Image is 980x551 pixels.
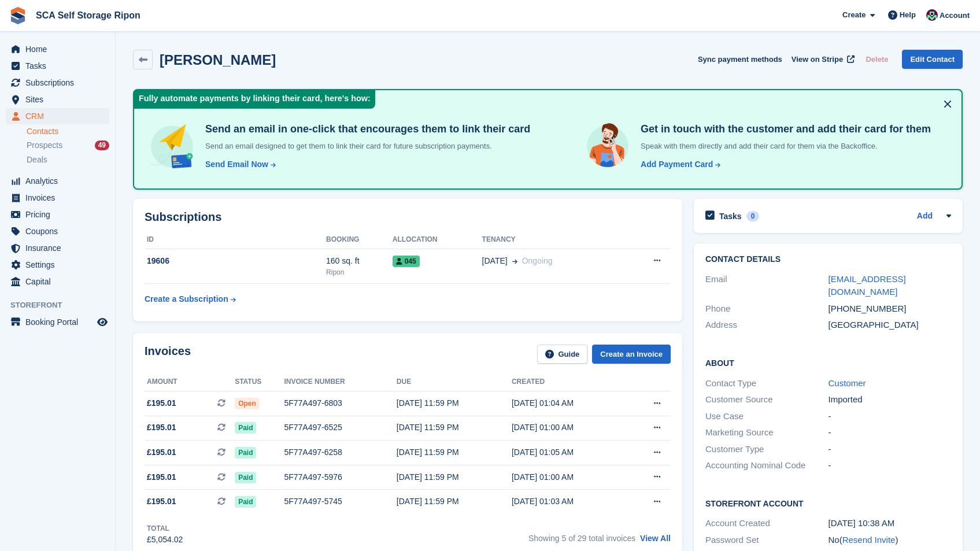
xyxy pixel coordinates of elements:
h2: Contact Details [705,255,951,264]
div: Contact Type [705,377,829,390]
th: Amount [145,373,235,391]
a: menu [6,108,109,124]
span: Paid [235,472,256,483]
h2: Invoices [145,345,191,364]
th: Allocation [393,231,482,249]
a: Edit Contact [902,50,963,69]
div: Imported [829,393,952,406]
span: £195.01 [147,495,176,508]
th: Invoice number [284,373,396,391]
div: £5,054.02 [147,534,183,546]
a: menu [6,91,109,108]
button: Delete [861,50,893,69]
a: Create a Subscription [145,289,236,310]
span: Paid [235,422,256,434]
th: Created [512,373,626,391]
a: Guide [537,345,588,364]
div: Fully automate payments by linking their card, here's how: [134,90,375,109]
th: Tenancy [482,231,623,249]
span: £195.01 [147,421,176,434]
img: get-in-touch-e3e95b6451f4e49772a6039d3abdde126589d6f45a760754adfa51be33bf0f70.svg [584,123,631,170]
h2: Storefront Account [705,497,951,509]
div: No [829,534,952,547]
div: [GEOGRAPHIC_DATA] [829,319,952,332]
div: [DATE] 11:59 PM [397,397,512,409]
div: - [829,410,952,423]
div: [PHONE_NUMBER] [829,302,952,316]
span: Pricing [25,206,95,223]
div: - [829,426,952,439]
span: Insurance [25,240,95,256]
img: send-email-b5881ef4c8f827a638e46e229e590028c7e36e3a6c99d2365469aff88783de13.svg [148,123,196,171]
span: Sites [25,91,95,108]
div: Marketing Source [705,426,829,439]
span: £195.01 [147,471,176,483]
span: Ongoing [522,256,553,265]
h2: About [705,357,951,368]
div: [DATE] 01:04 AM [512,397,626,409]
a: [EMAIL_ADDRESS][DOMAIN_NAME] [829,274,906,297]
h4: Send an email in one-click that encourages them to link their card [201,123,530,136]
div: [DATE] 01:00 AM [512,471,626,483]
div: Send Email Now [205,158,268,171]
div: 5F77A497-5976 [284,471,396,483]
a: Customer [829,378,866,388]
span: £195.01 [147,446,176,458]
a: Add [917,210,933,223]
div: [DATE] 01:00 AM [512,421,626,434]
div: Create a Subscription [145,293,228,305]
a: menu [6,58,109,74]
span: Coupons [25,223,95,239]
a: Resend Invite [842,535,896,545]
span: Account [940,10,970,21]
p: Speak with them directly and add their card for them via the Backoffice. [636,140,931,152]
span: £195.01 [147,397,176,409]
button: Sync payment methods [698,50,782,69]
span: [DATE] [482,255,508,267]
div: - [829,443,952,456]
th: Status [235,373,284,391]
div: Accounting Nominal Code [705,459,829,472]
a: menu [6,173,109,189]
h2: Subscriptions [145,210,671,224]
a: menu [6,190,109,206]
div: Ripon [326,267,393,278]
div: [DATE] 11:59 PM [397,446,512,458]
span: Home [25,41,95,57]
div: Address [705,319,829,332]
a: Deals [27,154,109,166]
th: ID [145,231,326,249]
h4: Get in touch with the customer and add their card for them [636,123,931,136]
div: Customer Source [705,393,829,406]
div: [DATE] 11:59 PM [397,471,512,483]
span: ( ) [840,535,898,545]
span: Create [842,9,866,21]
a: menu [6,314,109,330]
div: 160 sq. ft [326,255,393,267]
span: Prospects [27,140,62,151]
div: - [829,459,952,472]
div: Email [705,273,829,299]
span: Capital [25,273,95,290]
div: [DATE] 01:03 AM [512,495,626,508]
th: Due [397,373,512,391]
a: menu [6,75,109,91]
span: CRM [25,108,95,124]
a: SCA Self Storage Ripon [31,6,145,25]
a: Prospects 49 [27,139,109,151]
a: menu [6,223,109,239]
div: 5F77A497-6258 [284,446,396,458]
a: menu [6,206,109,223]
a: menu [6,41,109,57]
div: 49 [95,140,109,150]
a: View on Stripe [787,50,857,69]
h2: Tasks [719,211,742,221]
span: Storefront [10,299,115,311]
span: Subscriptions [25,75,95,91]
div: 5F77A497-6803 [284,397,396,409]
a: Contacts [27,126,109,137]
span: Settings [25,257,95,273]
a: menu [6,240,109,256]
span: 045 [393,256,420,267]
a: View All [640,534,671,543]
